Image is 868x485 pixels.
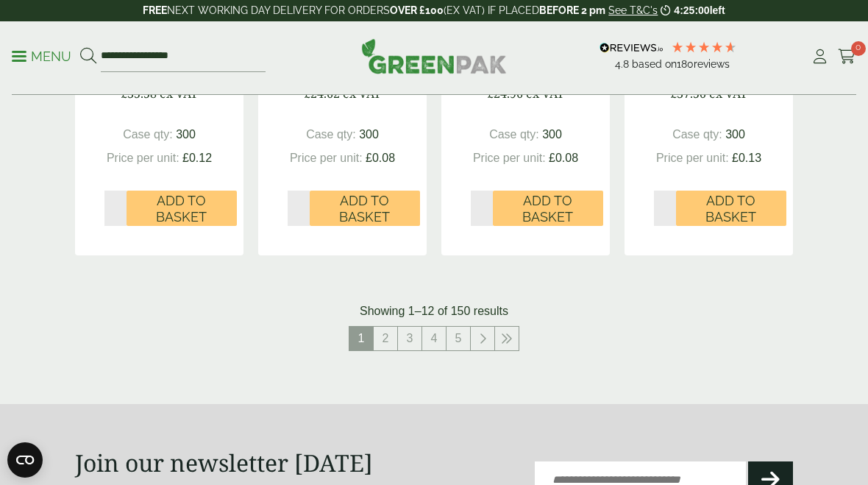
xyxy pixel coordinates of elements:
[676,191,786,226] button: Add to Basket
[398,327,421,350] a: 3
[366,152,395,164] span: £0.08
[539,4,605,16] strong: BEFORE 2 pm
[12,48,71,66] p: Menu
[608,4,658,16] a: See T&C's
[390,4,444,16] strong: OVER £100
[674,4,709,16] span: 4:25:00
[851,41,866,56] span: 0
[320,193,410,224] span: Add to Basket
[360,302,508,320] p: Showing 1–12 of 150 results
[493,191,603,226] button: Add to Basket
[304,85,340,102] span: £24.62
[732,152,761,164] span: £0.13
[725,128,745,141] span: 300
[349,327,373,350] span: 1
[107,152,179,164] span: Price per unit:
[361,38,507,74] img: GreenPak Supplies
[359,128,379,141] span: 300
[123,128,173,141] span: Case qty:
[121,85,157,102] span: £35.58
[656,152,729,164] span: Price per unit:
[310,191,420,226] button: Add to Basket
[694,58,730,70] span: reviews
[615,58,632,70] span: 4.8
[811,49,829,64] i: My Account
[422,327,446,350] a: 4
[127,191,237,226] button: Add to Basket
[137,193,227,224] span: Add to Basket
[7,442,43,478] button: Open CMP widget
[838,49,856,64] i: Cart
[542,128,562,141] span: 300
[473,152,546,164] span: Price per unit:
[182,152,212,164] span: £0.12
[487,85,523,102] span: £24.96
[503,193,593,224] span: Add to Basket
[343,85,381,102] span: ex VAT
[526,85,564,102] span: ex VAT
[838,46,856,68] a: 0
[143,4,167,16] strong: FREE
[671,40,737,54] div: 4.78 Stars
[672,128,722,141] span: Case qty:
[677,58,694,70] span: 180
[290,152,363,164] span: Price per unit:
[306,128,356,141] span: Case qty:
[686,193,776,224] span: Add to Basket
[374,327,397,350] a: 2
[632,58,677,70] span: Based on
[709,85,747,102] span: ex VAT
[12,48,71,63] a: Menu
[600,43,664,53] img: REVIEWS.io
[160,85,198,102] span: ex VAT
[549,152,578,164] span: £0.08
[489,128,539,141] span: Case qty:
[670,85,706,102] span: £37.50
[447,327,470,350] a: 5
[176,128,196,141] span: 300
[75,447,373,478] strong: Join our newsletter [DATE]
[710,4,725,16] span: left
